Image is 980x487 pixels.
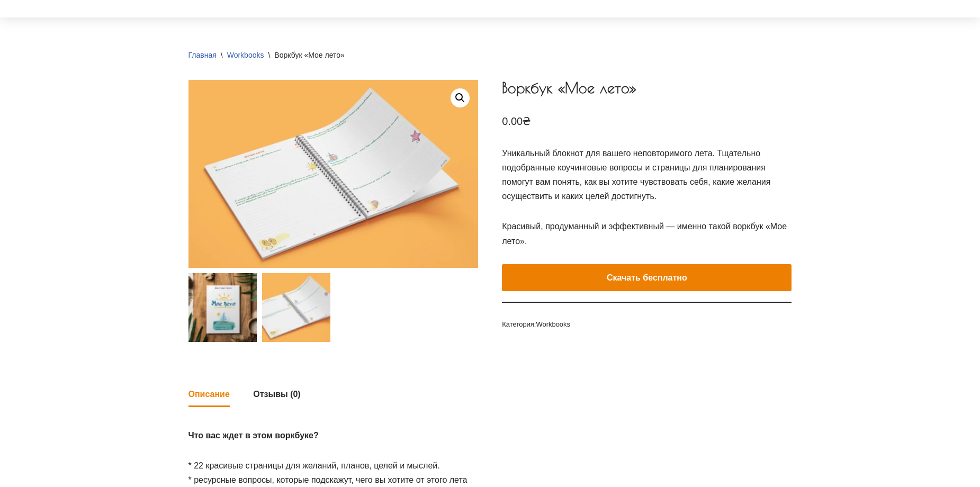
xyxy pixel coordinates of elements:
bdi: 0.00 [502,115,531,127]
button: Скачать бесплатно [502,264,792,292]
h1: Воркбук «Мое лето» [502,80,792,96]
span: \ [217,51,227,59]
span: ₴ [523,115,531,127]
span: \ [264,51,274,59]
a: Workbooks [536,320,570,328]
nav: Breadcrumb [188,49,345,62]
a: Описание [188,383,230,405]
strong: Что вас ждет в этом воркбуке? [188,431,319,440]
a: Workbooks [227,51,264,59]
a: Отзывы (0) [253,383,300,405]
a: Главная [188,51,217,59]
p: Красивый, продуманный и эффективный — именно такой воркбук «Мое лето». [502,219,792,248]
p: Уникальный блокнот для вашего неповторимого лета. Тщательно подобранные коучинговые вопросы и стр... [502,146,792,204]
img: Воркбук "Мое лето" — изображение 2 [262,273,330,341]
a: Просмотр галереи изображений в полноэкранном режиме [451,88,470,107]
span: Категория: [502,319,792,330]
img: Воркбук "Мое лето" [188,273,257,341]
